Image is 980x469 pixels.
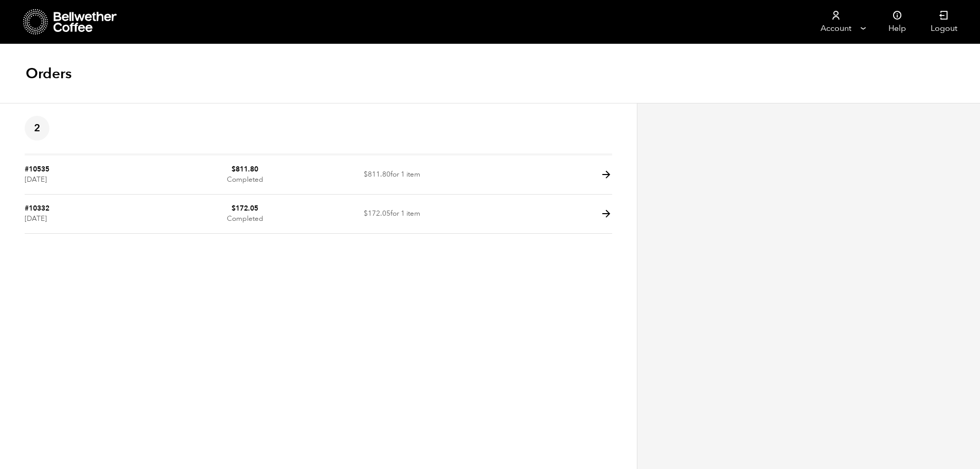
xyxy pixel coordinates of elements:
bdi: 172.05 [231,203,258,213]
a: #10332 [25,203,49,213]
span: 172.05 [364,209,390,218]
span: 811.80 [364,169,390,179]
td: Completed [172,195,319,234]
td: Completed [172,155,319,195]
span: $ [231,203,236,213]
td: for 1 item [318,155,466,195]
time: [DATE] [25,175,47,184]
span: 2 [25,116,49,141]
span: $ [364,169,368,179]
span: $ [364,209,368,218]
span: $ [231,164,236,174]
bdi: 811.80 [231,164,258,174]
a: #10535 [25,164,49,174]
time: [DATE] [25,214,47,223]
td: for 1 item [318,195,466,234]
h1: Orders [26,64,72,83]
